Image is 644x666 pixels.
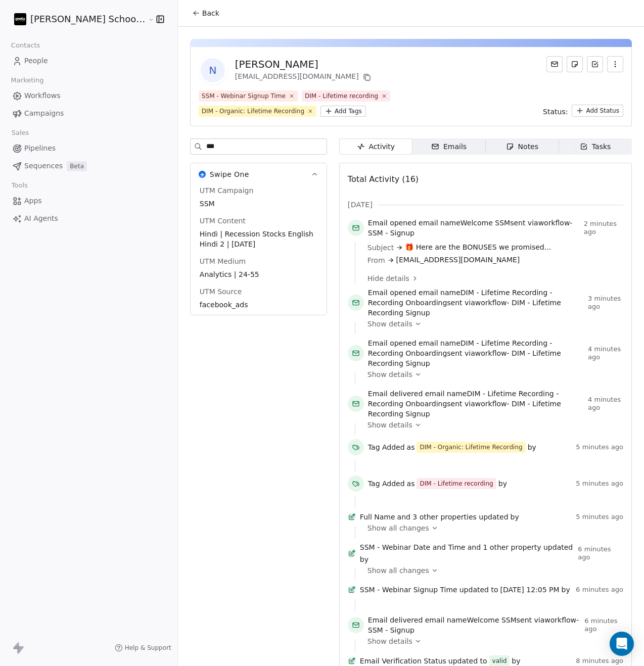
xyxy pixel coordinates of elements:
[202,107,304,116] div: DIM - Organic: Lifetime Recording
[8,158,169,174] a: SequencesBeta
[210,169,249,179] span: Swipe One
[7,125,33,140] span: Sales
[512,656,520,666] span: by
[584,617,623,633] span: 6 minutes ago
[576,657,623,665] span: 8 minutes ago
[24,196,42,206] span: Apps
[368,218,580,238] span: email name sent via workflow -
[588,396,623,412] span: 4 minutes ago
[360,656,446,666] span: Email Verification Status
[8,105,169,122] a: Campaigns
[7,73,48,88] span: Marketing
[8,140,169,157] a: Pipelines
[420,443,522,452] div: DIM - Organic: Lifetime Recording
[367,420,412,430] span: Show details
[407,479,415,489] span: as
[367,523,429,533] span: Show all changes
[8,53,169,69] a: People
[367,369,412,379] span: Show details
[24,213,58,224] span: AI Agents
[506,141,538,152] div: Notes
[467,616,516,624] span: Welcome SSM
[368,479,405,489] span: Tag Added
[24,90,61,101] span: Workflows
[367,420,616,430] a: Show details
[367,273,409,283] span: Hide details
[368,288,584,318] span: email name sent via workflow -
[500,585,559,595] span: [DATE] 12:05 PM
[543,107,568,117] span: Status:
[407,442,415,452] span: as
[420,479,493,488] div: DIM - Lifetime recording
[305,91,378,101] div: DIM - Lifetime recording
[578,545,623,561] span: 6 minutes ago
[368,339,417,347] span: Email opened
[24,143,56,154] span: Pipelines
[368,616,423,624] span: Email delivered
[459,585,498,595] span: updated to
[368,289,417,297] span: Email opened
[115,644,171,652] a: Help & Support
[235,71,373,83] div: [EMAIL_ADDRESS][DOMAIN_NAME]
[367,523,616,533] a: Show all changes
[125,644,171,652] span: Help & Support
[12,11,141,28] button: [PERSON_NAME] School of Finance LLP
[367,636,616,646] a: Show details
[24,108,64,119] span: Campaigns
[368,339,553,357] span: DIM - Lifetime Recording - Recording Onboarding
[511,512,519,522] span: by
[14,13,26,25] img: Zeeshan%20Neck%20Print%20Dark.png
[24,56,48,66] span: People
[24,161,63,171] span: Sequences
[360,585,457,595] span: SSM - Webinar Signup Time
[202,91,286,101] div: SSM - Webinar Signup Time
[200,229,317,249] span: Hindi | Recession Stocks English Hindi 2 | [DATE]
[67,161,87,171] span: Beta
[368,389,584,419] span: email name sent via workflow -
[7,178,32,193] span: Tools
[30,13,146,26] span: [PERSON_NAME] School of Finance LLP
[191,163,327,185] button: Swipe OneSwipe One
[191,185,327,315] div: Swipe OneSwipe One
[367,255,385,265] span: From
[580,141,611,152] div: Tasks
[431,141,467,152] div: Emails
[360,542,466,552] span: SSM - Webinar Date and Time
[367,273,616,283] a: Hide details
[588,295,623,311] span: 3 minutes ago
[610,632,634,656] div: Open Intercom Messenger
[492,656,507,666] div: valid
[199,171,206,178] img: Swipe One
[198,287,244,297] span: UTM Source
[367,565,616,576] a: Show all changes
[200,269,317,279] span: Analytics | 24-55
[202,8,219,18] span: Back
[576,586,623,594] span: 6 minutes ago
[584,220,623,236] span: 2 minutes ago
[186,4,225,22] button: Back
[201,58,225,82] span: N
[576,480,623,488] span: 5 minutes ago
[576,513,623,521] span: 5 minutes ago
[405,242,551,253] span: 🎁 Here are the BONUSES we promised...
[200,199,317,209] span: SSM
[368,626,415,634] span: SSM - Signup
[368,219,417,227] span: Email opened
[367,565,429,576] span: Show all changes
[368,289,553,307] span: DIM - Lifetime Recording - Recording Onboarding
[360,512,395,522] span: Full Name
[368,442,405,452] span: Tag Added
[368,390,423,398] span: Email delivered
[448,656,487,666] span: updated to
[200,300,317,310] span: facebook_ads
[368,229,415,237] span: SSM - Signup
[8,193,169,209] a: Apps
[198,256,248,266] span: UTM Medium
[368,338,584,368] span: email name sent via workflow -
[576,443,623,451] span: 5 minutes ago
[348,174,419,184] span: Total Activity (16)
[498,479,507,489] span: by
[562,585,570,595] span: by
[468,542,573,552] span: and 1 other property updated
[588,345,623,361] span: 4 minutes ago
